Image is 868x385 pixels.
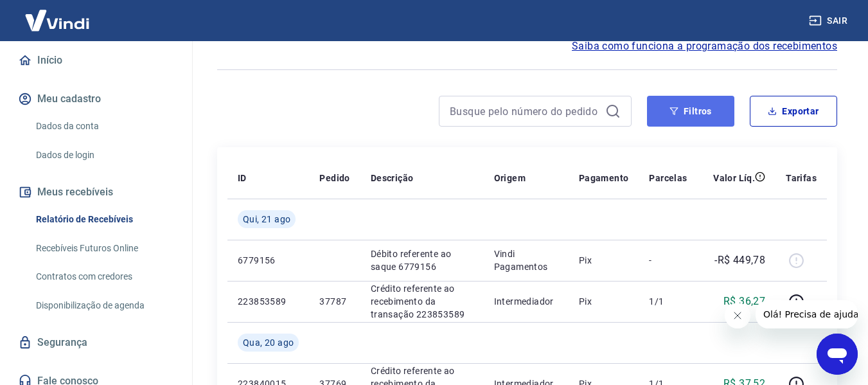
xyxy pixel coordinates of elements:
[371,247,474,273] p: Débito referente ao saque 6779156
[725,303,750,328] iframe: Fechar mensagem
[15,1,99,40] img: Vindi
[31,264,177,290] a: Contratos com credores
[15,46,177,75] a: Início
[371,282,474,321] p: Crédito referente ao recebimento da transação 223853589
[756,300,858,328] iframe: Mensagem da empresa
[713,172,755,184] p: Valor Líq.
[579,295,629,308] p: Pix
[243,336,294,349] span: Qua, 20 ago
[31,235,177,262] a: Recebíveis Futuros Online
[450,102,600,121] input: Busque pelo número do pedido
[319,295,350,308] p: 37787
[238,295,299,308] p: 223853589
[579,172,629,184] p: Pagamento
[15,328,177,357] a: Segurança
[750,96,837,127] button: Exportar
[714,253,765,268] p: -R$ 449,78
[494,295,558,308] p: Intermediador
[817,334,858,375] iframe: Botão para abrir a janela de mensagens
[649,295,687,308] p: 1/1
[238,172,247,184] p: ID
[31,206,177,233] a: Relatório de Recebíveis
[31,113,177,139] a: Dados da conta
[31,292,177,319] a: Disponibilização de agenda
[31,142,177,168] a: Dados de login
[238,254,299,267] p: 6779156
[572,39,837,54] a: Saiba como funciona a programação dos recebimentos
[647,96,734,127] button: Filtros
[8,9,108,19] span: Olá! Precisa de ajuda?
[15,85,177,113] button: Meu cadastro
[649,254,687,267] p: -
[494,247,558,273] p: Vindi Pagamentos
[786,172,817,184] p: Tarifas
[649,172,687,184] p: Parcelas
[579,254,629,267] p: Pix
[806,9,853,33] button: Sair
[243,213,290,226] span: Qui, 21 ago
[723,294,765,309] p: R$ 36,27
[319,172,350,184] p: Pedido
[494,172,526,184] p: Origem
[15,178,177,206] button: Meus recebíveis
[371,172,414,184] p: Descrição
